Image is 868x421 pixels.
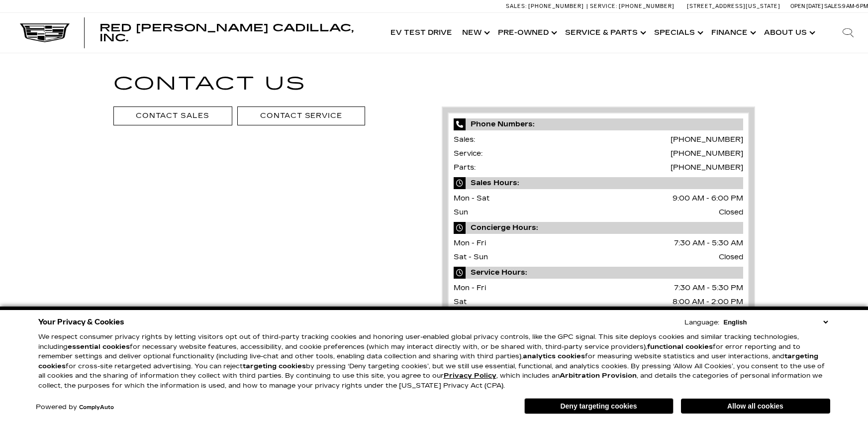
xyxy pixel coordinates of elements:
span: 8:00 AM - 2:00 PM [673,295,743,309]
span: Parts: [454,163,476,172]
span: 9:00 AM - 6:00 PM [673,192,743,206]
span: Service Hours: [454,267,743,279]
span: Closed [719,206,743,219]
strong: targeting cookies [243,362,306,370]
h1: Contact Us [113,69,755,99]
a: [STREET_ADDRESS][US_STATE] [687,3,780,9]
span: Sales: [824,3,842,9]
a: Red [PERSON_NAME] Cadillac, Inc. [99,23,376,43]
span: Closed [719,250,743,264]
a: About Us [759,13,818,53]
div: Language: [684,319,719,326]
a: Finance [706,13,759,53]
span: Mon - Sat [454,194,489,203]
a: Sales: [PHONE_NUMBER] [506,3,586,9]
a: [PHONE_NUMBER] [671,135,743,144]
span: [PHONE_NUMBER] [528,3,584,9]
span: Sat [454,298,467,306]
span: Open [DATE] [790,3,823,9]
span: Red [PERSON_NAME] Cadillac, Inc. [99,22,354,44]
span: Sat - Sun [454,253,488,261]
button: Allow all cookies [681,399,830,414]
span: Mon - Fri [454,239,486,247]
a: Service & Parts [560,13,649,53]
strong: functional cookies [647,343,713,351]
p: We respect consumer privacy rights by letting visitors opt out of third-party tracking cookies an... [38,332,830,391]
a: Contact Sales [113,106,232,125]
span: Mon - Fri [454,284,486,292]
span: 7:30 AM - 5:30 AM [674,236,743,250]
span: Your Privacy & Cookies [38,315,124,329]
strong: essential cookies [68,343,130,351]
span: Sales Hours: [454,177,743,189]
span: Sales: [454,135,475,144]
span: Phone Numbers: [454,118,743,130]
span: Sales: [506,3,527,9]
a: New [457,13,493,53]
span: Service: [590,3,617,9]
select: Language Select [721,317,830,327]
a: Service: [PHONE_NUMBER] [586,3,677,9]
span: [PHONE_NUMBER] [619,3,675,9]
div: Powered by [36,404,114,411]
strong: Arbitration Provision [560,372,637,380]
span: Concierge Hours: [454,222,743,234]
span: 9 AM-6 PM [842,3,868,9]
span: Service: [454,149,482,158]
img: Cadillac Dark Logo with Cadillac White Text [20,23,70,42]
span: 7:30 AM - 5:30 PM [674,281,743,295]
strong: targeting cookies [38,352,818,370]
a: [PHONE_NUMBER] [671,163,743,172]
a: Privacy Policy [444,372,496,380]
a: Specials [649,13,706,53]
a: Pre-Owned [493,13,560,53]
a: Contact Service [237,106,365,125]
button: Deny targeting cookies [524,398,674,414]
a: EV Test Drive [386,13,457,53]
span: Sun [454,208,468,216]
a: ComplyAuto [79,405,114,411]
strong: analytics cookies [523,352,585,360]
a: [PHONE_NUMBER] [671,149,743,158]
